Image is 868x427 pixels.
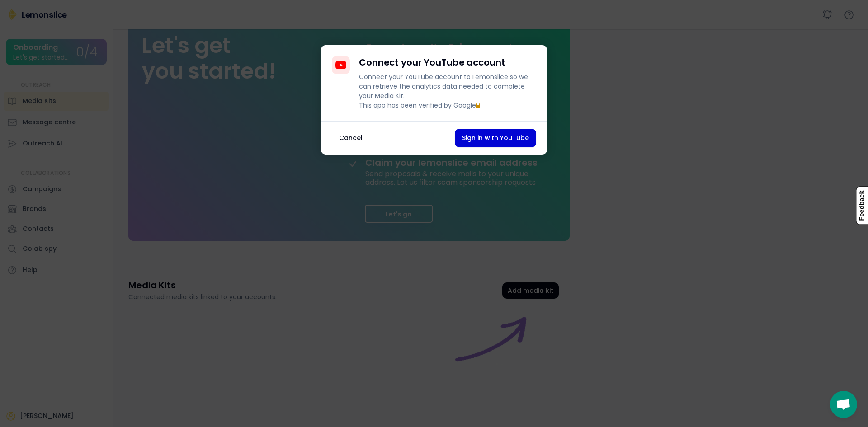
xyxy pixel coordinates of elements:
[332,129,370,147] button: Cancel
[335,60,346,70] img: YouTubeIcon.svg
[455,129,536,147] button: Sign in with YouTube
[359,56,505,69] h4: Connect your YouTube account
[830,391,857,418] div: Obrolan terbuka
[359,72,536,110] div: Connect your YouTube account to Lemonslice so we can retrieve the analytics data needed to comple...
